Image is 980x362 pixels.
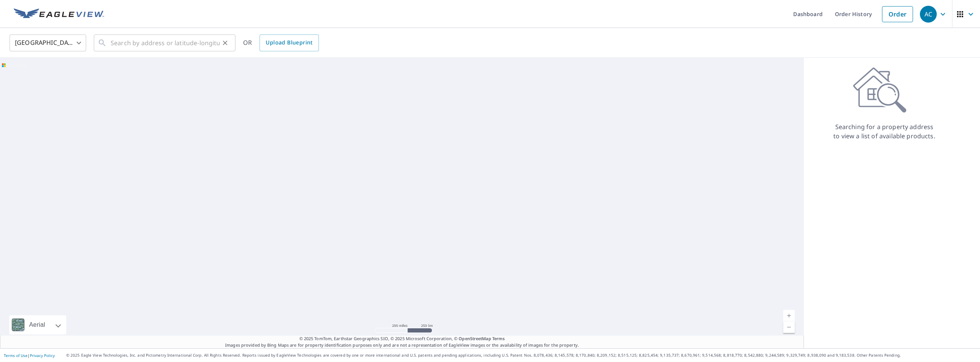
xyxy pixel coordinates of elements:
[30,353,55,358] a: Privacy Policy
[783,321,795,333] a: Current Level 5, Zoom Out
[459,336,491,341] a: OpenStreetMap
[833,122,936,141] p: Searching for a property address to view a list of available products.
[27,315,47,334] div: Aerial
[111,32,220,54] input: Search by address or latitude-longitude
[4,353,28,358] a: Terms of Use
[9,315,66,334] div: Aerial
[220,38,230,48] button: Clear
[260,34,318,51] a: Upload Blueprint
[243,34,319,51] div: OR
[299,336,505,342] span: © 2025 TomTom, Earthstar Geographics SIO, © 2025 Microsoft Corporation, ©
[266,38,312,48] span: Upload Blueprint
[882,6,913,22] a: Order
[4,353,55,358] p: |
[66,352,976,358] p: © 2025 Eagle View Technologies, Inc. and Pictometry International Corp. All Rights Reserved. Repo...
[920,6,937,23] div: AC
[492,336,505,341] a: Terms
[783,310,795,321] a: Current Level 5, Zoom In
[10,32,86,54] div: [GEOGRAPHIC_DATA]
[14,8,104,20] img: EV Logo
